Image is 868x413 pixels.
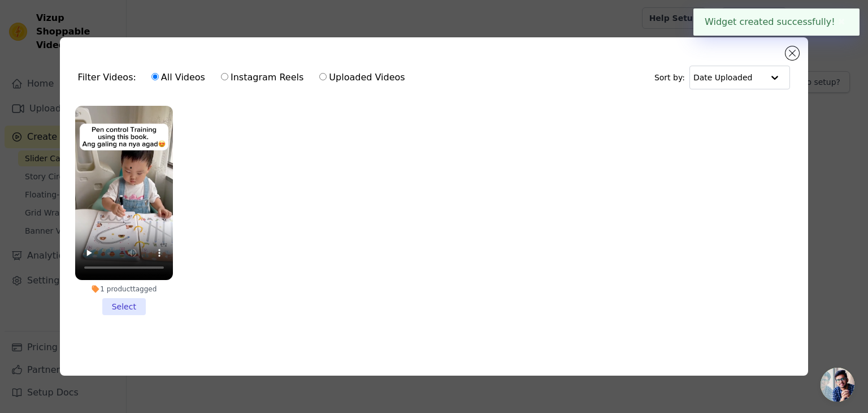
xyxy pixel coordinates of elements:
[654,66,791,89] div: Sort by:
[75,285,173,294] div: 1 product tagged
[220,70,304,85] label: Instagram Reels
[319,70,405,85] label: Uploaded Videos
[821,368,854,402] a: Open chat
[693,8,860,36] div: Widget created successfully!
[785,46,799,60] button: Close modal
[835,15,848,29] button: Close
[151,70,206,85] label: All Videos
[78,64,411,91] div: Filter Videos:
